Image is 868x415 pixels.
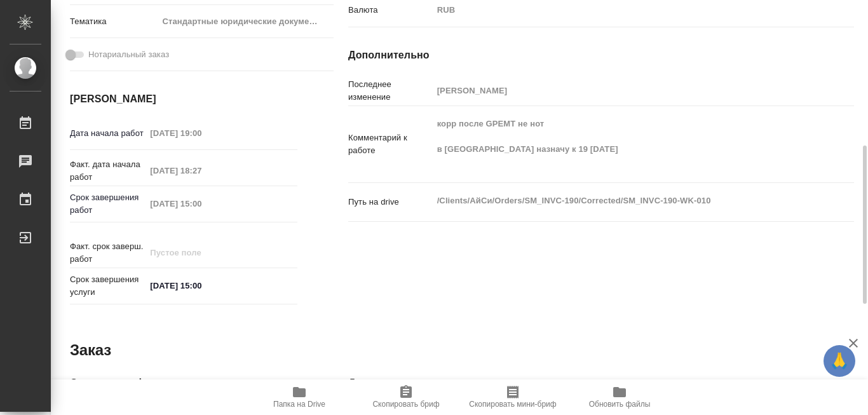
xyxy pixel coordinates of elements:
[829,348,850,374] span: 🙏
[146,243,257,262] input: Пустое поле
[158,11,334,32] div: Стандартные юридические документы, договоры, уставы
[372,400,439,409] span: Скопировать бриф
[70,158,146,184] p: Факт. дата начала работ
[146,276,257,295] input: ✎ Введи что-нибудь
[348,78,433,104] p: Последнее изменение
[433,113,812,173] textarea: корр после GPEMT не нот в [GEOGRAPHIC_DATA] назначу к 19 [DATE]
[348,196,433,208] p: Путь на drive
[824,345,855,377] button: 🙏
[70,191,146,217] p: Срок завершения работ
[246,379,353,415] button: Папка на Drive
[70,376,297,391] h4: Основная информация
[348,4,433,17] p: Валюта
[70,127,146,140] p: Дата начала работ
[433,81,812,100] input: Пустое поле
[433,190,812,212] textarea: /Clients/АйСи/Orders/SM_INVC-190/Corrected/SM_INVC-190-WK-010
[348,48,854,63] h4: Дополнительно
[469,400,556,409] span: Скопировать мини-бриф
[273,400,325,409] span: Папка на Drive
[459,379,566,415] button: Скопировать мини-бриф
[70,240,146,266] p: Факт. срок заверш. работ
[70,15,158,28] p: Тематика
[146,124,257,142] input: Пустое поле
[146,161,257,180] input: Пустое поле
[353,379,459,415] button: Скопировать бриф
[589,400,651,409] span: Обновить файлы
[566,379,673,415] button: Обновить файлы
[70,92,297,107] h4: [PERSON_NAME]
[146,194,257,213] input: Пустое поле
[348,132,433,157] p: Комментарий к работе
[88,48,169,61] span: Нотариальный заказ
[348,376,854,391] h4: Дополнительно
[70,273,146,299] p: Срок завершения услуги
[70,340,111,360] h2: Заказ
